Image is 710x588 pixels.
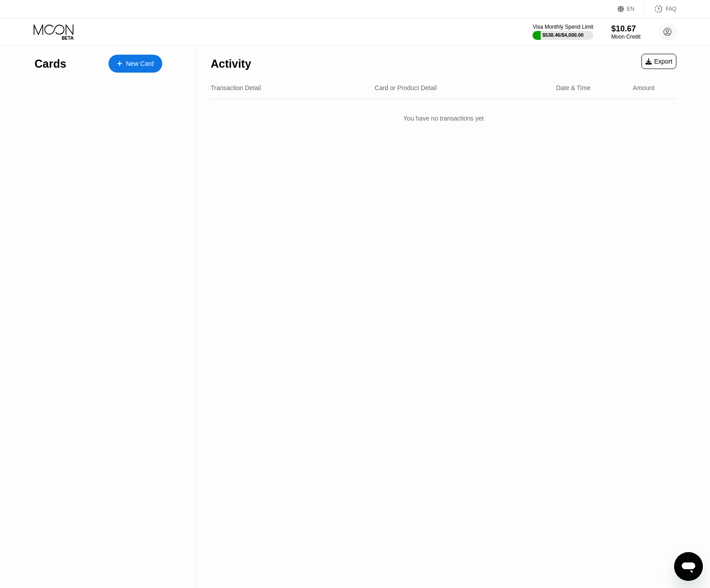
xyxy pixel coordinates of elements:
div: Export [645,58,672,65]
div: Moon Credit [611,34,641,40]
div: Card or Product Detail [375,84,437,91]
iframe: Mesajlaşma penceresini başlatma düğmesi [674,552,703,581]
div: Visa Monthly Spend Limit [532,24,593,30]
div: Visa Monthly Spend Limit$538.46/$4,000.00 [532,24,593,40]
div: Export [641,54,676,69]
div: $10.67Moon Credit [611,24,641,40]
div: Activity [211,57,251,70]
div: Date & Time [556,84,590,91]
div: $10.67 [611,24,641,34]
div: EN [618,4,645,13]
div: Transaction Detail [211,84,261,91]
div: EN [627,6,635,12]
div: Amount [633,84,654,91]
div: New Card [108,55,162,73]
div: FAQ [645,4,676,13]
div: You have no transactions yet [211,106,676,131]
div: FAQ [666,6,676,12]
div: $538.46 / $4,000.00 [542,32,584,38]
div: New Card [126,60,154,68]
div: Cards [35,57,66,70]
